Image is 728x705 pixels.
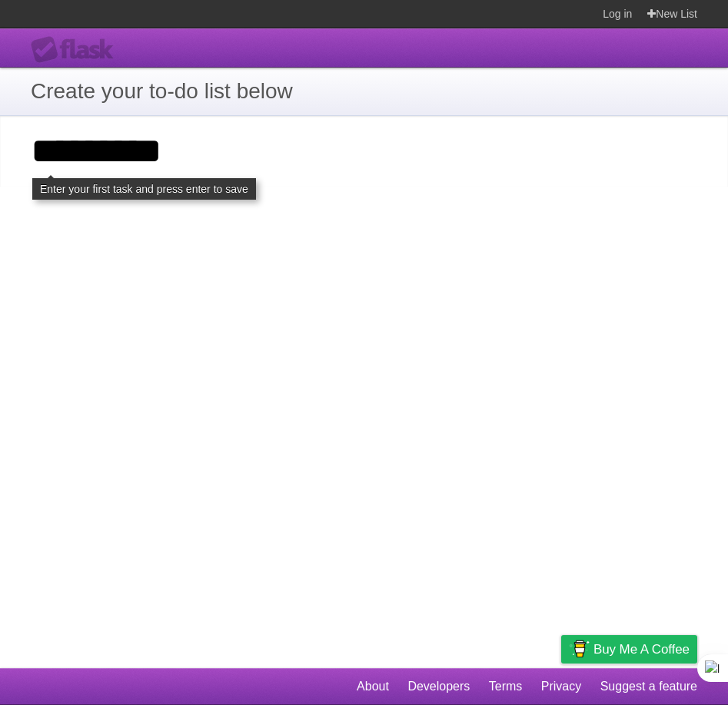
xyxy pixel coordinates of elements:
h1: Create your to-do list below [31,75,697,108]
a: Suggest a feature [600,672,697,701]
a: Buy me a coffee [561,635,697,664]
span: Buy me a coffee [593,636,690,663]
div: Flask [31,36,123,64]
a: Terms [489,672,523,701]
a: Privacy [541,672,581,701]
img: Buy me a coffee [569,636,590,662]
a: Developers [407,672,470,701]
a: About [357,672,389,701]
